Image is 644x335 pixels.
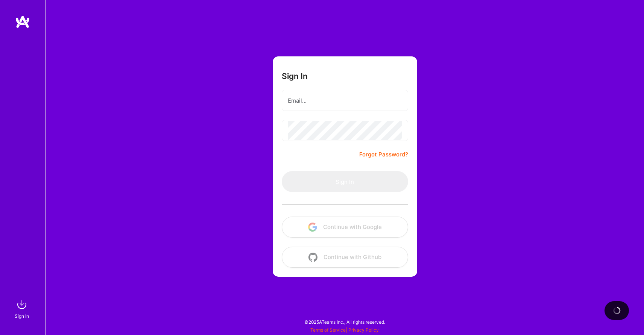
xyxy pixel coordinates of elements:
[348,327,379,333] a: Privacy Policy
[308,223,317,232] img: icon
[14,297,29,312] img: sign in
[308,253,317,262] img: icon
[282,217,408,238] button: Continue with Google
[612,306,621,315] img: loading
[282,247,408,268] button: Continue with Github
[15,15,30,29] img: logo
[282,171,408,192] button: Sign In
[310,327,346,333] a: Terms of Service
[282,71,308,81] h3: Sign In
[310,327,379,333] span: |
[15,312,29,320] div: Sign In
[288,91,402,110] input: Email...
[16,297,29,320] a: sign inSign In
[359,150,408,159] a: Forgot Password?
[45,312,644,331] div: © 2025 ATeams Inc., All rights reserved.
